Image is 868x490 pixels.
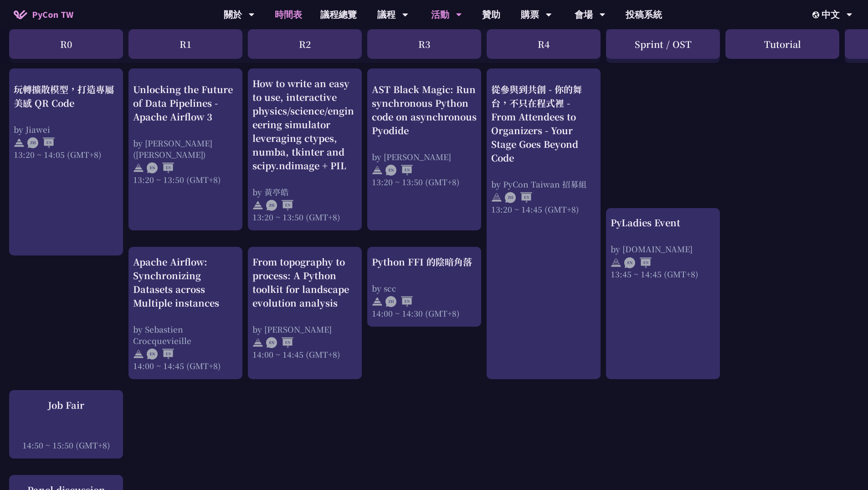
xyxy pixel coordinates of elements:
div: PyLadies Event [611,216,715,229]
img: ZHEN.371966e.svg [266,200,293,211]
a: 玩轉擴散模型，打造專屬美感 QR Code by Jiawei 13:20 ~ 14:05 (GMT+8) [14,77,118,248]
img: svg+xml;base64,PHN2ZyB4bWxucz0iaHR0cDovL3d3dy53My5vcmcvMjAwMC9zdmciIHdpZHRoPSIyNCIgaGVpZ2h0PSIyNC... [133,349,144,360]
img: ENEN.5a408d1.svg [147,349,174,360]
a: Python FFI 的陰暗角落 by scc 14:00 ~ 14:30 (GMT+8) [372,255,477,319]
div: Apache Airflow: Synchronizing Datasets across Multiple instances [133,255,238,310]
div: 13:20 ~ 14:45 (GMT+8) [491,203,596,214]
img: svg+xml;base64,PHN2ZyB4bWxucz0iaHR0cDovL3d3dy53My5vcmcvMjAwMC9zdmciIHdpZHRoPSIyNCIgaGVpZ2h0PSIyNC... [372,296,383,307]
div: by [PERSON_NAME] [372,151,477,162]
img: ENEN.5a408d1.svg [624,257,652,268]
div: by [DOMAIN_NAME] [611,243,715,255]
div: Unlocking the Future of Data Pipelines - Apache Airflow 3 [133,82,238,123]
div: R2 [248,29,362,59]
div: R4 [487,29,601,59]
a: How to write an easy to use, interactive physics/science/engineering simulator leveraging ctypes,... [252,77,357,223]
a: PyLadies Event by [DOMAIN_NAME] 13:45 ~ 14:45 (GMT+8) [611,216,715,371]
span: PyCon TW [32,8,73,21]
img: svg+xml;base64,PHN2ZyB4bWxucz0iaHR0cDovL3d3dy53My5vcmcvMjAwMC9zdmciIHdpZHRoPSIyNCIgaGVpZ2h0PSIyNC... [133,162,144,173]
div: by scc [372,282,477,294]
img: ZHEN.371966e.svg [505,192,532,203]
a: From topography to process: A Python toolkit for landscape evolution analysis by [PERSON_NAME] 14... [252,255,357,371]
div: R3 [367,29,481,59]
div: Job Fair [14,398,118,412]
img: ENEN.5a408d1.svg [147,162,174,173]
div: How to write an easy to use, interactive physics/science/engineering simulator leveraging ctypes,... [252,77,357,172]
img: svg+xml;base64,PHN2ZyB4bWxucz0iaHR0cDovL3d3dy53My5vcmcvMjAwMC9zdmciIHdpZHRoPSIyNCIgaGVpZ2h0PSIyNC... [611,257,621,268]
div: 13:45 ~ 14:45 (GMT+8) [611,268,715,280]
div: by Sebastien Crocquevieille [133,323,238,346]
div: 13:20 ~ 13:50 (GMT+8) [133,173,238,185]
div: Sprint / OST [606,29,720,59]
img: Locale Icon [812,11,822,18]
img: svg+xml;base64,PHN2ZyB4bWxucz0iaHR0cDovL3d3dy53My5vcmcvMjAwMC9zdmciIHdpZHRoPSIyNCIgaGVpZ2h0PSIyNC... [14,137,25,148]
div: Python FFI 的陰暗角落 [372,255,477,269]
div: 14:00 ~ 14:45 (GMT+8) [252,349,357,360]
a: AST Black Magic: Run synchronous Python code on asynchronous Pyodide by [PERSON_NAME] 13:20 ~ 13:... [372,77,477,223]
img: ZHEN.371966e.svg [385,296,413,307]
div: by [PERSON_NAME] ([PERSON_NAME]) [133,137,238,160]
div: by Jiawei [14,123,118,135]
div: 玩轉擴散模型，打造專屬美感 QR Code [14,82,118,109]
div: 14:50 ~ 15:50 (GMT+8) [14,439,118,451]
a: Apache Airflow: Synchronizing Datasets across Multiple instances by Sebastien Crocquevieille 14:0... [133,255,238,371]
a: 從參與到共創 - 你的舞台，不只在程式裡 - From Attendees to Organizers - Your Stage Goes Beyond Code by PyCon Taiwan... [491,77,596,371]
div: by [PERSON_NAME] [252,323,357,335]
a: PyCon TW [5,3,82,26]
div: by 黃亭皓 [252,186,357,198]
div: 13:20 ~ 13:50 (GMT+8) [252,211,357,223]
div: 13:20 ~ 13:50 (GMT+8) [372,176,477,187]
div: Tutorial [725,29,839,59]
img: Home icon of PyCon TW 2025 [14,10,27,19]
div: by PyCon Taiwan 招募組 [491,178,596,189]
img: ZHEN.371966e.svg [27,137,55,148]
div: 13:20 ~ 14:05 (GMT+8) [14,148,118,160]
img: ENEN.5a408d1.svg [385,165,413,176]
div: AST Black Magic: Run synchronous Python code on asynchronous Pyodide [372,82,477,137]
div: 14:00 ~ 14:45 (GMT+8) [133,360,238,371]
img: svg+xml;base64,PHN2ZyB4bWxucz0iaHR0cDovL3d3dy53My5vcmcvMjAwMC9zdmciIHdpZHRoPSIyNCIgaGVpZ2h0PSIyNC... [252,337,263,348]
div: From topography to process: A Python toolkit for landscape evolution analysis [252,255,357,310]
img: svg+xml;base64,PHN2ZyB4bWxucz0iaHR0cDovL3d3dy53My5vcmcvMjAwMC9zdmciIHdpZHRoPSIyNCIgaGVpZ2h0PSIyNC... [252,200,263,211]
div: 從參與到共創 - 你的舞台，不只在程式裡 - From Attendees to Organizers - Your Stage Goes Beyond Code [491,82,596,164]
img: ENEN.5a408d1.svg [266,337,293,348]
a: Unlocking the Future of Data Pipelines - Apache Airflow 3 by [PERSON_NAME] ([PERSON_NAME]) 13:20 ... [133,77,238,223]
img: svg+xml;base64,PHN2ZyB4bWxucz0iaHR0cDovL3d3dy53My5vcmcvMjAwMC9zdmciIHdpZHRoPSIyNCIgaGVpZ2h0PSIyNC... [372,165,383,176]
div: R1 [128,29,242,59]
img: svg+xml;base64,PHN2ZyB4bWxucz0iaHR0cDovL3d3dy53My5vcmcvMjAwMC9zdmciIHdpZHRoPSIyNCIgaGVpZ2h0PSIyNC... [491,192,502,203]
div: 14:00 ~ 14:30 (GMT+8) [372,308,477,319]
div: R0 [9,29,123,59]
